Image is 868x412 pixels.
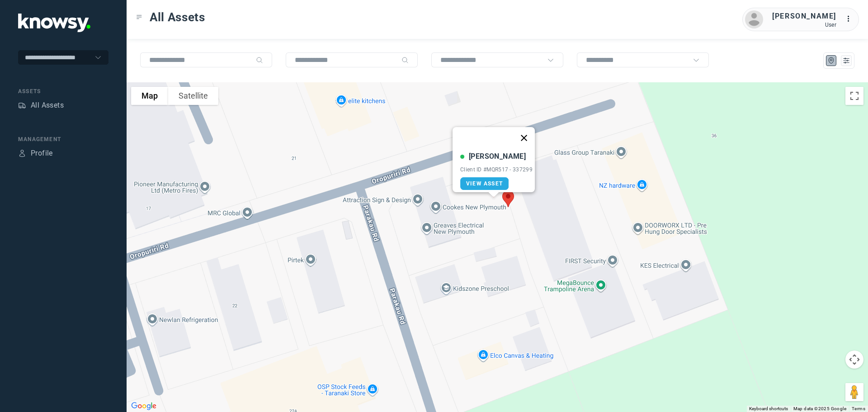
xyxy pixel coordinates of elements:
div: List [842,57,850,65]
div: Profile [31,148,53,159]
span: Map data ©2025 Google [793,406,846,411]
tspan: ... [846,15,855,22]
button: Toggle fullscreen view [845,87,863,105]
div: Assets [18,87,108,95]
button: Show street map [131,87,168,105]
img: avatar.png [745,10,763,28]
button: Keyboard shortcuts [749,406,788,412]
div: : [845,14,856,24]
div: Client ID #MQR517 - 337299 [460,166,533,173]
div: Toggle Menu [136,14,142,20]
button: Drag Pegman onto the map to open Street View [845,383,863,401]
a: AssetsAll Assets [18,100,64,111]
a: Terms (opens in new tab) [852,406,865,411]
div: [PERSON_NAME] [469,151,526,162]
button: Show satellite imagery [168,87,218,105]
div: Management [18,135,108,143]
a: ProfileProfile [18,148,53,159]
a: Open this area in Google Maps (opens a new window) [129,400,159,412]
div: Search [256,57,263,64]
button: Close [513,127,535,149]
div: Profile [18,149,26,157]
div: Map [827,57,835,65]
div: [PERSON_NAME] [772,11,836,22]
img: Application Logo [18,14,90,32]
img: Google [129,400,159,412]
div: Assets [18,101,26,109]
a: View Asset [460,177,509,190]
button: Map camera controls [845,350,863,369]
div: All Assets [31,100,64,111]
div: Search [401,57,409,64]
div: : [845,14,856,26]
span: View Asset [466,180,503,187]
span: All Assets [150,9,205,25]
div: User [772,22,836,28]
